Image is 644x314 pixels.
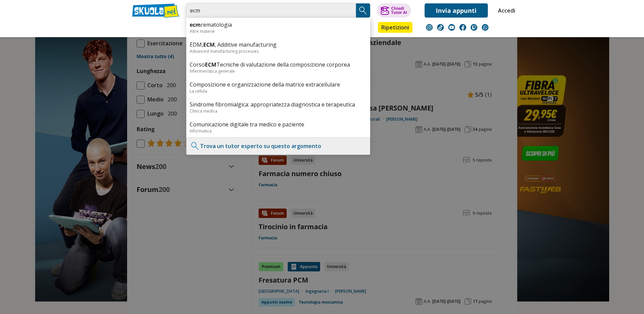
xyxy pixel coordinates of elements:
[190,21,201,28] b: ecm
[425,3,488,18] a: Invia appunti
[205,61,216,68] b: ECM
[377,3,411,18] button: ChiediTutor AI
[448,24,455,31] img: youtube
[186,3,356,18] input: Cerca appunti, riassunti o versioni
[356,3,370,18] button: Search Button
[190,48,367,54] div: Advanced manufacturing processes
[190,61,367,68] a: CorsoECMTecniche di valutazione della composizione corporea
[459,24,466,31] img: facebook
[190,21,367,28] a: ecmrematologia
[200,142,321,150] a: Trova un tutor esperto su questo argomento
[190,121,367,128] a: Comunicazione digitale tra medico e paziente
[203,41,215,48] b: ECM
[190,81,367,88] a: Composizione e organizzazione della matrice extracellulare
[190,128,367,134] div: Informatica
[190,108,367,114] div: Clinica medica
[498,3,512,18] a: Accedi
[190,41,367,48] a: EDM,ECM, Additive manufacturing
[437,24,444,31] img: tiktok
[482,24,488,31] img: WhatsApp
[426,24,433,31] img: instagram
[391,6,407,15] div: Chiedi Tutor AI
[358,5,368,16] img: Cerca appunti, riassunti o versioni
[190,28,367,34] div: Altre materie
[190,141,200,151] img: Trova un tutor esperto
[190,101,367,108] a: Sindrome fibromialgica: appropriatezza diagnostica e terapeutica
[378,22,412,33] a: Ripetizioni
[471,24,477,31] img: twitch
[190,68,367,74] div: Infermieristica generale
[190,88,367,94] div: La cellula
[185,22,215,34] a: Appunti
